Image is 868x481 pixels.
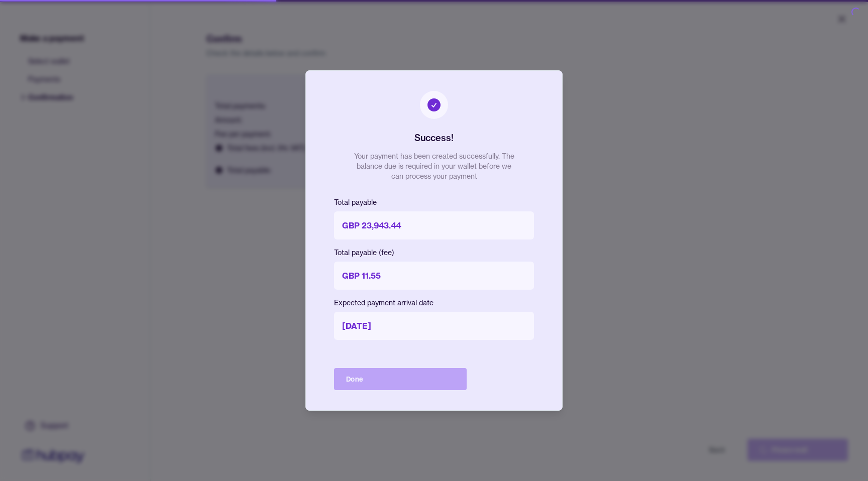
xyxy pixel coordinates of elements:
h2: Success! [414,131,454,145]
p: Total payable [334,197,534,207]
p: Your payment has been created successfully. The balance due is required in your wallet before we ... [354,151,514,181]
p: Total payable (fee) [334,248,534,258]
p: GBP 11.55 [334,262,534,290]
p: Expected payment arrival date [334,298,534,308]
p: GBP 23,943.44 [334,211,534,239]
p: [DATE] [334,312,534,340]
